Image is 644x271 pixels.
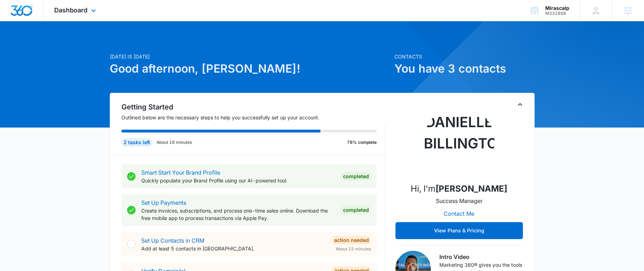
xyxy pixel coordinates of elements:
[141,177,335,184] p: Quickly populate your Brand Profile using our AI-powered tool.
[516,100,524,109] button: Toggle Collapse
[336,246,371,252] span: About 15 minutes
[341,206,371,214] div: Completed
[54,6,87,14] span: Dashboard
[141,169,220,176] a: Smart Start Your Brand Profile
[121,138,152,147] div: 2 tasks left
[121,114,386,121] p: Outlined below are the necessary steps to help you successfully set up your account.
[141,245,326,252] p: Add at least 5 contacts in [GEOGRAPHIC_DATA].
[395,222,523,239] button: View Plans & Pricing
[435,184,507,194] strong: [PERSON_NAME]
[394,60,535,77] h1: You have 3 contacts
[110,53,390,60] p: [DATE] is [DATE]
[156,139,192,146] p: About 16 minutes
[437,205,481,222] button: Contact Me
[439,253,523,261] h3: Intro Video
[341,172,371,181] div: Completed
[110,60,390,77] h1: Good afternoon, [PERSON_NAME]!
[545,5,569,11] div: account name
[545,11,569,16] div: account id
[141,207,335,222] p: Create invoices, subscriptions, and process one-time sales online. Download the free mobile app t...
[141,199,186,206] a: Set Up Payments
[394,53,535,60] p: Contacts
[436,197,483,205] p: Success Manager
[347,139,377,146] p: 78% complete
[141,237,204,244] a: Set Up Contacts in CRM
[411,182,507,195] p: Hi, I'm
[332,236,371,244] div: Action Needed
[424,106,495,177] img: Danielle Billington
[121,102,386,112] h2: Getting Started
